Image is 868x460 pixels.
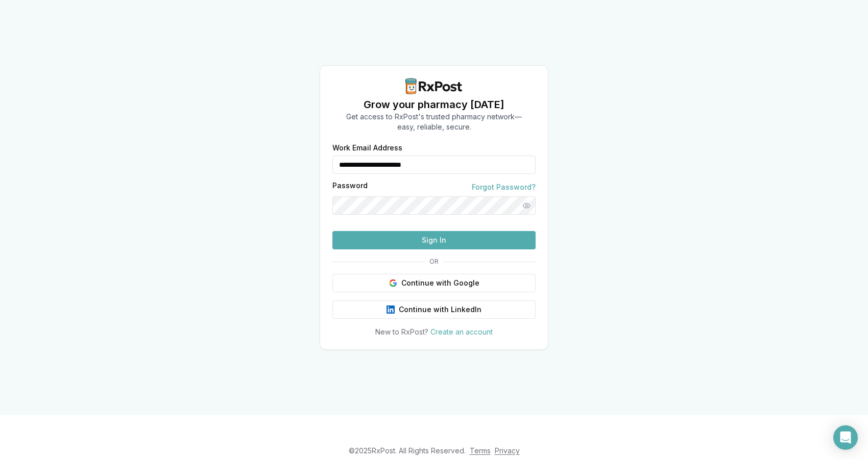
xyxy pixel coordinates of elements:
[495,446,520,455] a: Privacy
[332,182,368,192] label: Password
[346,112,522,132] p: Get access to RxPost's trusted pharmacy network— easy, reliable, secure.
[517,196,536,215] button: Show password
[401,78,467,94] img: RxPost Logo
[332,274,536,292] button: Continue with Google
[332,231,536,249] button: Sign In
[430,327,493,336] a: Create an account
[332,300,536,319] button: Continue with LinkedIn
[332,144,536,151] label: Work Email Address
[472,182,536,192] a: Forgot Password?
[387,305,395,314] img: LinkedIn
[389,279,397,287] img: Google
[833,425,858,450] div: Open Intercom Messenger
[375,327,428,336] span: New to RxPost?
[470,446,491,455] a: Terms
[425,258,443,266] span: OR
[346,97,522,112] h1: Grow your pharmacy [DATE]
